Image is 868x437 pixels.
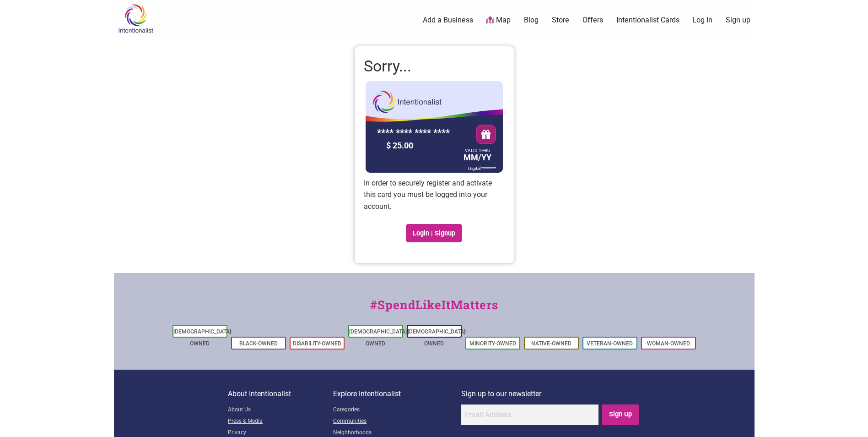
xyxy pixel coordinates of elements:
[602,404,639,425] input: Sign Up
[114,296,755,323] div: #SpendLikeItMatters
[692,15,712,25] a: Log In
[486,15,511,26] a: Map
[114,4,157,33] img: Intentionalist
[349,328,409,347] a: [DEMOGRAPHIC_DATA]-Owned
[408,328,467,347] a: [DEMOGRAPHIC_DATA]-Owned
[228,416,333,427] a: Press & Media
[364,55,505,77] h1: Sorry...
[173,328,233,347] a: [DEMOGRAPHIC_DATA]-Owned
[461,388,640,400] p: Sign up to our newsletter
[616,15,679,25] a: Intentionalist Cards
[333,416,461,427] a: Communities
[726,15,750,25] a: Sign up
[228,388,333,400] p: About Intentionalist
[647,340,690,347] a: Woman-Owned
[364,177,505,213] p: In order to securely register and activate this card you must be logged into your account.
[423,15,473,25] a: Add a Business
[531,340,571,347] a: Native-Owned
[552,15,569,25] a: Store
[228,404,333,416] a: About Us
[239,340,278,347] a: Black-Owned
[464,150,491,151] div: VALID THRU
[587,340,633,347] a: Veteran-Owned
[461,149,494,164] div: MM/YY
[384,138,462,153] div: $ 25.00
[469,340,516,347] a: Minority-Owned
[333,404,461,416] a: Categories
[293,340,341,347] a: Disability-Owned
[582,15,603,25] a: Offers
[406,224,463,242] a: Login | Signup
[333,388,461,400] p: Explore Intentionalist
[461,404,598,425] input: Email Address
[524,15,539,25] a: Blog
